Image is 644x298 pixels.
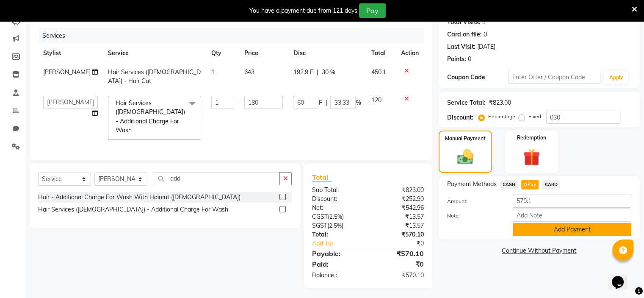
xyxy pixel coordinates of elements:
[447,55,466,64] div: Points:
[38,205,228,214] div: Hair Services ([DEMOGRAPHIC_DATA]) - Additional Charge For Wash
[368,259,430,269] div: ₹0
[447,113,473,122] div: Discount:
[447,98,486,107] div: Service Total:
[39,28,430,44] div: Services
[441,198,506,205] label: Amount:
[513,223,631,236] button: Add Payment
[306,212,368,221] div: ( )
[154,172,280,185] input: Search or Scan
[103,44,206,63] th: Service
[306,271,368,280] div: Balance :
[371,96,381,104] span: 120
[368,221,430,230] div: ₹13.57
[368,186,430,195] div: ₹823.00
[306,230,368,239] div: Total:
[447,180,497,189] span: Payment Methods
[368,203,430,212] div: ₹542.96
[359,3,386,18] button: Pay
[306,221,368,230] div: ( )
[329,222,342,229] span: 2.5%
[468,55,471,64] div: 0
[288,44,366,63] th: Disc
[321,68,335,77] span: 30 %
[521,180,539,189] span: GPay
[517,134,546,142] label: Redemption
[513,195,631,208] input: Amount
[368,195,430,203] div: ₹252.90
[447,42,475,51] div: Last Visit:
[38,44,103,63] th: Stylist
[318,98,322,107] span: F
[477,42,495,51] div: [DATE]
[509,71,601,84] input: Enter Offer / Coupon Code
[447,73,509,82] div: Coupon Code
[306,259,368,269] div: Paid:
[513,209,631,222] input: Add Note
[368,230,430,239] div: ₹570.10
[378,239,430,248] div: ₹0
[368,271,430,280] div: ₹570.10
[244,68,254,76] span: 643
[440,246,638,255] a: Continue Without Payment
[306,239,378,248] a: Add Tip
[371,68,386,76] span: 450.1
[608,264,636,290] iframe: chat widget
[239,44,288,63] th: Price
[366,44,395,63] th: Total
[396,44,424,63] th: Action
[441,212,506,220] label: Note:
[604,71,628,84] button: Apply
[306,186,368,195] div: Sub Total:
[116,99,185,134] span: Hair Services ([DEMOGRAPHIC_DATA]) - Additional Charge For Wash
[500,180,518,189] span: CASH
[43,68,91,76] span: [PERSON_NAME]
[306,203,368,212] div: Net:
[312,222,327,229] span: SGST
[445,135,486,142] label: Manual Payment
[484,30,487,39] div: 0
[211,68,215,76] span: 1
[518,147,545,168] img: _gift.svg
[329,213,342,220] span: 2.5%
[368,248,430,259] div: ₹570.10
[312,173,332,182] span: Total
[447,30,482,39] div: Card on file:
[356,98,361,107] span: %
[528,113,541,120] label: Fixed
[306,248,368,259] div: Payable:
[488,113,515,120] label: Percentage
[325,98,327,107] span: |
[482,18,486,27] div: 3
[108,68,201,85] span: Hair Services ([DEMOGRAPHIC_DATA]) - Hair Cut
[447,18,481,27] div: Total Visits:
[316,68,318,77] span: |
[542,180,560,189] span: CARD
[249,6,357,15] div: You have a payment due from 121 days
[452,148,478,166] img: _cash.svg
[293,68,313,77] span: 192.9 F
[312,213,328,220] span: CGST
[206,44,239,63] th: Qty
[132,126,135,134] a: x
[306,195,368,203] div: Discount:
[38,193,240,202] div: Hair - Additional Charge For Wash With Haircut ([DEMOGRAPHIC_DATA])
[368,212,430,221] div: ₹13.57
[489,98,511,107] div: ₹823.00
